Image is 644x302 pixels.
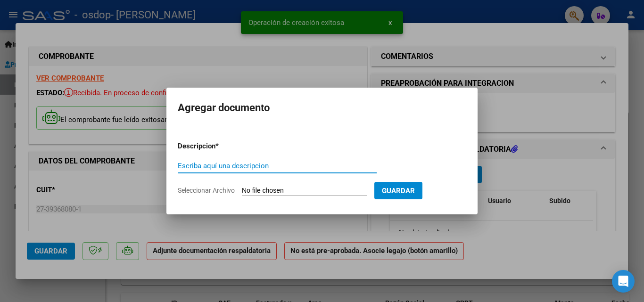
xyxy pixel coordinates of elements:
[178,99,466,117] h2: Agregar documento
[178,141,264,152] p: Descripcion
[612,270,635,293] div: Open Intercom Messenger
[374,182,422,199] button: Guardar
[178,187,235,194] span: Seleccionar Archivo
[382,187,415,195] span: Guardar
